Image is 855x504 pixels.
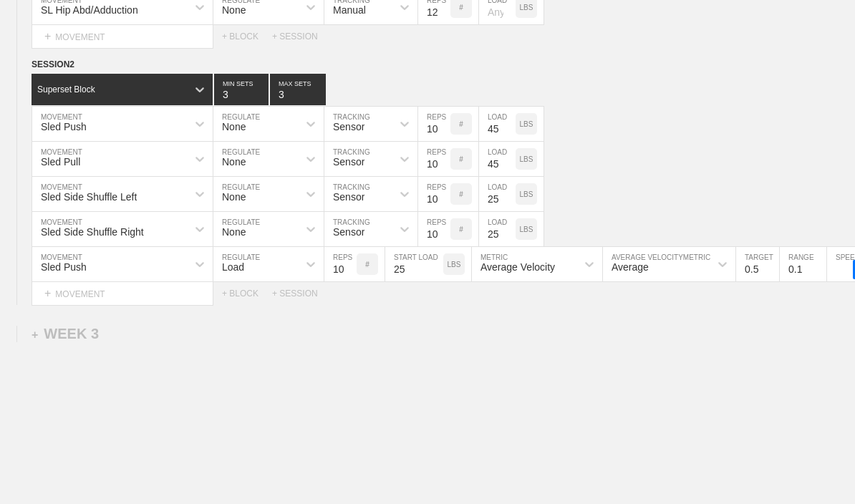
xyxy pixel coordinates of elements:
p: # [459,120,463,128]
span: + [44,287,51,299]
iframe: Chat Widget [783,435,855,504]
span: SESSION 2 [32,59,74,69]
span: + [44,30,51,42]
input: Any [479,142,516,176]
input: Any [479,212,516,246]
p: LBS [520,190,533,198]
p: LBS [520,226,533,233]
div: MOVEMENT [32,25,213,49]
div: Sensor [333,226,364,238]
div: Average [612,261,649,273]
span: + [32,329,38,341]
p: # [459,4,463,11]
div: Sensor [333,121,364,132]
div: Sled Side Shuffle Left [41,191,137,203]
div: MOVEMENT [32,282,213,306]
div: Superset Block [37,84,95,94]
div: + SESSION [272,31,329,42]
div: WEEK 3 [32,326,99,342]
div: Sled Pull [41,156,80,168]
input: Any [385,247,443,281]
div: None [222,4,246,16]
div: Sled Push [41,261,87,273]
div: None [222,226,246,238]
div: Manual [333,4,366,16]
p: # [459,190,463,198]
p: LBS [520,155,533,163]
div: SL Hip Abd/Adduction [41,4,138,16]
div: Sled Push [41,121,87,132]
div: None [222,156,246,168]
div: None [222,191,246,203]
p: LBS [448,261,461,268]
input: Any [479,107,516,141]
p: LBS [520,4,533,11]
p: # [459,155,463,163]
div: Sensor [333,191,364,203]
div: Average Velocity [480,261,555,273]
div: Sensor [333,156,364,168]
input: None [270,74,326,105]
div: + SESSION [272,289,329,299]
p: # [459,226,463,233]
div: None [222,121,246,132]
div: + BLOCK [222,289,272,299]
div: Sled Side Shuffle Right [41,226,144,238]
div: Load [222,261,244,273]
input: Any [479,177,516,211]
p: LBS [520,120,533,128]
div: + BLOCK [222,31,272,42]
p: # [365,261,369,268]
